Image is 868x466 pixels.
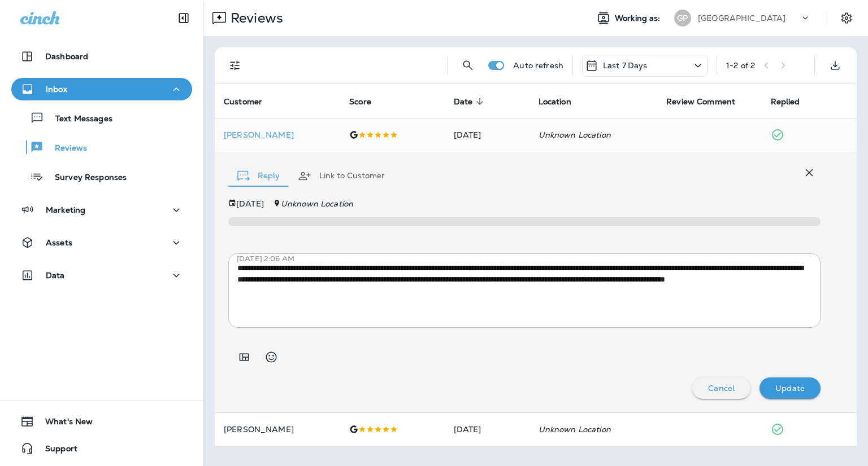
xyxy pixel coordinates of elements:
[349,96,386,107] span: Score
[698,14,785,23] p: [GEOGRAPHIC_DATA]
[11,199,192,221] button: Marketing
[224,97,262,107] span: Customer
[11,437,192,460] button: Support
[771,97,800,107] span: Replied
[603,61,648,70] p: Last 7 Days
[615,14,663,23] span: Working as:
[445,412,530,446] td: [DATE]
[168,7,199,29] button: Collapse Sidebar
[11,165,192,188] button: Survey Responses
[224,130,331,139] p: [PERSON_NAME]
[281,199,353,209] em: Unknown Location
[224,425,331,434] p: [PERSON_NAME]
[236,199,264,208] p: [DATE]
[11,45,192,68] button: Dashboard
[289,156,394,196] button: Link to Customer
[34,444,77,458] span: Support
[11,410,192,433] button: What's New
[11,264,192,287] button: Data
[11,106,192,130] button: Text Messages
[233,346,255,368] button: Add in a premade template
[11,78,192,100] button: Inbox
[666,97,735,107] span: Review Comment
[454,97,473,107] span: Date
[34,417,93,430] span: What's New
[46,271,65,280] p: Data
[539,424,611,434] em: Unknown Location
[539,97,571,107] span: Location
[666,96,750,107] span: Review Comment
[539,96,586,107] span: Location
[539,130,611,140] em: Unknown Location
[11,231,192,254] button: Assets
[224,96,277,107] span: Customer
[454,96,488,107] span: Date
[44,173,127,183] p: Survey Responses
[771,96,815,107] span: Replied
[674,10,691,27] div: GP
[708,384,735,393] p: Cancel
[228,156,289,196] button: Reply
[349,97,371,107] span: Score
[237,254,829,263] p: [DATE] 2:06 AM
[226,10,283,27] p: Reviews
[775,384,805,393] p: Update
[44,143,87,154] p: Reviews
[45,52,88,61] p: Dashboard
[726,61,755,70] div: 1 - 2 of 2
[224,54,246,77] button: Filters
[759,377,821,399] button: Update
[457,54,479,77] button: Search Reviews
[11,135,192,159] button: Reviews
[692,377,750,399] button: Cancel
[824,54,847,77] button: Export as CSV
[836,8,857,28] button: Settings
[224,130,331,139] div: Click to view Customer Drawer
[46,205,85,214] p: Marketing
[44,114,112,125] p: Text Messages
[445,118,530,152] td: [DATE]
[260,346,283,368] button: Select an emoji
[513,61,563,70] p: Auto refresh
[46,85,67,94] p: Inbox
[46,238,72,247] p: Assets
